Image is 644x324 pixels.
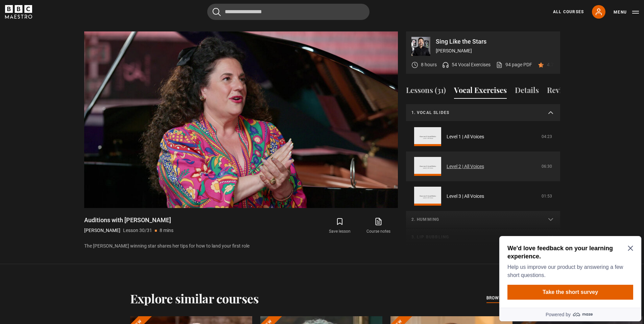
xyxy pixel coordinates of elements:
[447,163,484,170] a: Level 2 | All Voices
[447,193,484,200] a: Level 3 | All Voices
[3,3,145,88] div: Optional study invitation
[320,216,359,236] button: Save lesson
[5,5,32,19] svg: BBC Maestro
[84,227,120,234] p: [PERSON_NAME]
[515,85,539,99] button: Details
[207,4,369,20] input: Search
[3,74,145,88] a: Powered by maze
[84,216,173,224] h1: Auditions with [PERSON_NAME]
[406,104,560,122] summary: 1. Vocal slides
[160,227,173,234] p: 8 mins
[131,12,137,18] button: Close Maze Prompt
[553,9,584,15] a: All Courses
[547,85,589,99] button: Reviews (60)
[11,30,134,46] p: Help us improve our product by answering a few short questions.
[406,85,446,99] button: Lessons (31)
[421,61,437,68] p: 8 hours
[84,242,398,250] p: The [PERSON_NAME] winning star shares her tips for how to land your first role
[213,8,221,16] button: Submit the search query
[84,31,398,208] video-js: Video Player
[452,61,491,68] p: 54 Vocal Exercises
[11,51,137,66] button: Take the short survey
[454,85,507,99] button: Vocal Exercises
[123,227,152,234] p: Lesson 30/31
[614,9,639,16] button: Toggle navigation
[447,133,484,140] a: Level 1 | All Voices
[359,216,398,236] a: Course notes
[11,11,134,27] h2: We'd love feedback on your learning experience.
[486,295,514,302] a: browse all
[496,61,532,68] a: 94 page PDF
[130,291,259,305] h2: Explore similar courses
[411,110,539,116] p: 1. Vocal slides
[486,295,514,301] span: browse all
[436,47,555,54] p: [PERSON_NAME]
[436,39,555,45] p: Sing Like the Stars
